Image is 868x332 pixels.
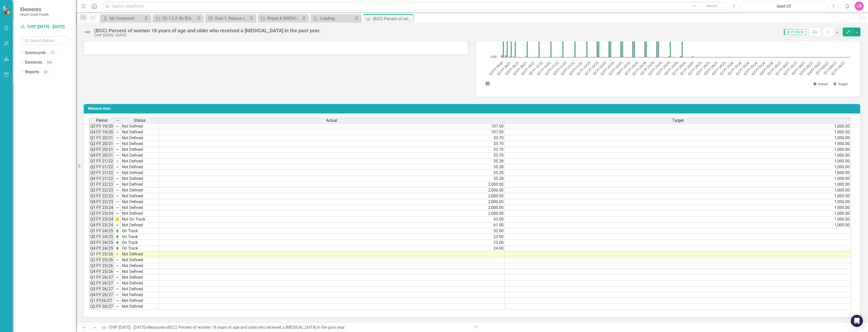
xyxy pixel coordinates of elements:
input: Search Below... [20,36,71,45]
img: 8DAGhfEEPCf229AAAAAElFTkSuQmCC [115,252,119,256]
img: 8DAGhfEEPCf229AAAAAElFTkSuQmCC [115,299,119,303]
div: (BCC) Percent of women 18 years of age and older who received a [MEDICAL_DATA] in the past year. [167,325,345,330]
text: Q2 FY 26/27 [830,60,846,76]
img: cBAA0RP0Y6D5n+AAAAAElFTkSuQmCC [115,217,119,221]
td: Not Defined [121,129,159,135]
path: Q4 FY 23/24, 61. Actual. [680,56,682,57]
td: Q4 FY 19/20 [89,129,114,135]
td: 52.00 [159,228,505,234]
td: Not Defined [121,304,159,310]
td: Q1 FY 26/27 [89,275,114,280]
td: Q3 FY 23/24 [89,217,114,222]
td: Not Defined [121,176,159,182]
td: 33.70 [159,153,505,158]
text: Q4 FY 24/25 [711,60,726,76]
td: Q2 FY 22/23 [89,187,114,193]
div: Breast & [MEDICAL_DATA] [267,15,301,21]
td: 43.00 [159,217,505,222]
span: Actual [326,118,337,123]
td: 33.70 [159,135,505,141]
img: 8DAGhfEEPCf229AAAAAElFTkSuQmCC [115,206,119,210]
img: 8DAGhfEEPCf229AAAAAElFTkSuQmCC [115,275,119,279]
text: Q3 FY 23/24 [655,60,671,76]
div: (BCC) Percent of women 18 years of age and older who received a [MEDICAL_DATA] in the past year. [373,16,412,22]
td: 61.00 [159,222,505,228]
input: Search ClearPoint... [102,2,726,11]
a: Scorecards [25,50,46,56]
td: Q2 FY 20/21 [89,141,114,147]
td: Not Defined [121,286,159,292]
td: Not Defined [121,257,159,263]
td: 35.28 [159,170,505,176]
path: Q1 FY 20/21, 1,000. Target. [511,38,512,57]
td: 1,000.00 [505,153,851,158]
td: On Track [121,246,159,251]
td: Q2 FY 24/25 [89,234,114,240]
img: 8DAGhfEEPCf229AAAAAElFTkSuQmCC [115,148,119,152]
path: Q4 FY 22/23, 1,000. Target. [634,38,635,57]
td: 24.00 [159,246,505,251]
img: 8DAGhfEEPCf229AAAAAElFTkSuQmCC [115,165,119,169]
td: 107.00 [159,123,505,129]
td: 35.28 [159,164,505,170]
img: zOikAAAAAElFTkSuQmCC [115,229,119,233]
td: Q2 FY 26/27 [89,304,114,310]
td: Not Defined [121,123,159,129]
path: Q4 FY 20/21, 33.7. Actual. [537,56,538,57]
text: Q3 FY 24/25 [695,60,711,76]
img: 8DAGhfEEPCf229AAAAAElFTkSuQmCC [115,304,119,309]
a: Measures [147,325,165,330]
td: 1,000.00 [505,193,851,199]
path: Q4 FY 21/22, 35.284. Actual. [585,56,586,57]
td: Not On Track [121,217,159,222]
div: CD 1.2.2: By [DATE], increase the number of women 18 years of age and older who received a [MEDIC... [162,15,196,21]
td: Q4 FY 25/26 [89,269,114,275]
img: zOikAAAAAElFTkSuQmCC [115,246,119,250]
text: Q2 FY 21/22 [544,60,559,76]
text: Q1 FY 21/22 [536,60,552,76]
td: Q1 FY 20/21 [89,135,114,141]
td: Not Defined [121,269,159,275]
path: Q2 FY 21/22, 35.284. Actual. [561,56,562,57]
td: Q4 FY 20/21 [89,153,114,158]
text: Q3 FY 25/26 [751,60,766,76]
td: Not Defined [121,135,159,141]
td: Not Defined [121,153,159,158]
text: Q3 FY 21/22 [560,60,575,76]
img: 8DAGhfEEPCf229AAAAAElFTkSuQmCC [116,119,120,123]
td: Q3 FY 21/22 [89,170,114,176]
img: Not Defined [83,28,92,36]
button: View chart menu, Chart [484,80,491,87]
td: 1,000.00 [505,170,851,176]
button: Search [699,3,725,10]
a: My Scorecard [101,15,143,21]
a: CHIP [DATE] - [DATE] [109,325,145,330]
button: LB [855,2,864,11]
td: 2,000.00 [159,205,505,211]
path: Q3 FY 23/24, 1,000. Target. [670,38,671,57]
td: 2,000.00 [159,211,505,217]
td: Q1 FY 24/25 [89,228,114,234]
small: Miami-Dade Health [20,12,49,16]
a: Loading... [312,15,353,21]
img: 8DAGhfEEPCf229AAAAAElFTkSuQmCC [115,153,119,157]
text: Q2 FY 26/27 [782,60,798,76]
td: Q3 FY 26/27 [89,286,114,292]
path: Q4 FY 19/20, 1,000. Target. [507,38,508,57]
text: Q1 FY 22/23 [583,60,599,76]
td: 35.28 [159,176,505,182]
img: 8DAGhfEEPCf229AAAAAElFTkSuQmCC [115,124,119,128]
td: 1,000.00 [505,211,851,217]
td: Not Defined [121,251,159,257]
td: Q4 FY 24/25 [89,246,114,251]
div: CHIP [DATE] - [DATE] [94,33,321,37]
img: 8DAGhfEEPCf229AAAAAElFTkSuQmCC [115,258,119,262]
img: 8DAGhfEEPCf229AAAAAElFTkSuQmCC [115,159,119,163]
td: Q1 FY 21/22 [89,158,114,164]
span: Period [96,118,107,123]
text: Q2 FY 24/25 [687,60,703,76]
path: Q3 FY 19/20, 107. Actual. [501,55,503,57]
a: CD 1.2.2: By [DATE], increase the number of women 18 years of age and older who received a [MEDIC... [154,15,196,21]
div: Goal 1: Reduce chronic disease morbidity and mortality. [215,15,248,21]
td: On Track [121,234,159,240]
